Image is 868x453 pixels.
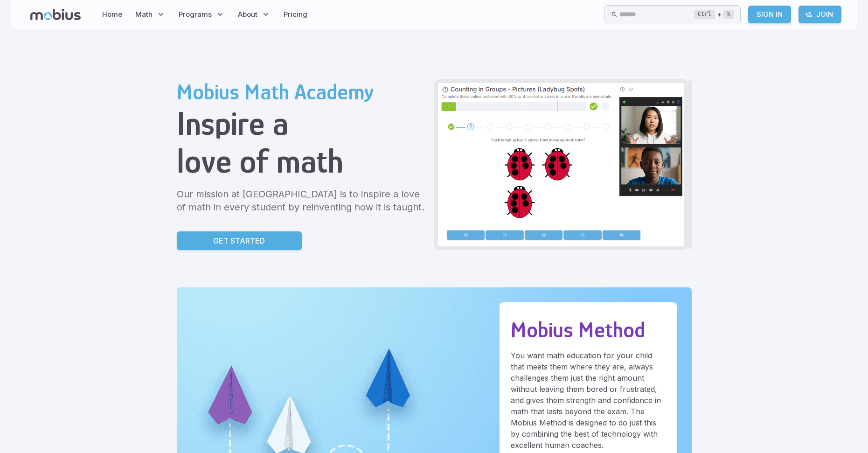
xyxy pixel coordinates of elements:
[99,4,125,25] a: Home
[748,6,791,23] a: Sign In
[799,6,841,23] a: Join
[135,9,153,20] span: Math
[177,142,427,180] h1: love of math
[177,79,427,105] h2: Mobius Math Academy
[694,10,715,19] kbd: Ctrl
[694,9,734,20] div: +
[511,317,666,342] h2: Mobius Method
[177,231,302,250] a: Get Started
[179,9,212,20] span: Programs
[511,350,666,451] p: You want math education for your child that meets them where they are, always challenges them jus...
[438,83,684,246] img: Grade 2 Class
[723,10,734,19] kbd: k
[281,4,310,25] a: Pricing
[213,235,265,246] p: Get Started
[238,9,257,20] span: About
[177,105,427,142] h1: Inspire a
[177,188,427,214] p: Our mission at [GEOGRAPHIC_DATA] is to inspire a love of math in every student by reinventing how...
